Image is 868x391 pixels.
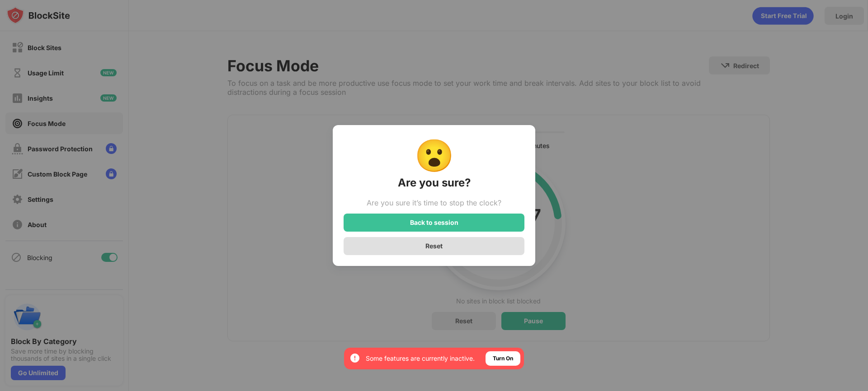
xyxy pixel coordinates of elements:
[493,354,513,363] div: Turn On
[367,197,501,208] div: Are you sure it’s time to stop the clock?
[410,219,458,226] div: Back to session
[425,242,443,250] div: Reset
[349,353,360,363] img: error-circle-white.svg
[366,354,475,363] div: Some features are currently inactive.
[415,136,454,174] div: 😮
[398,176,471,190] div: Are you sure?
